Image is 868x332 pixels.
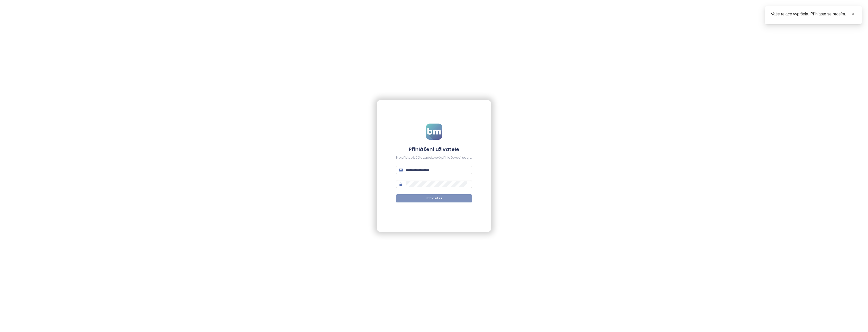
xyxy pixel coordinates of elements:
img: logo [426,124,442,140]
span: close [851,12,855,16]
span: lock [399,182,403,186]
span: Přihlásit se [426,196,442,201]
button: Přihlásit se [396,194,472,202]
div: Pro přístup k účtu zadejte své přihlašovací údaje. [396,155,472,160]
div: Vaše relace vypršela. Přihlaste se prosím. [771,11,856,17]
h4: Přihlášení uživatele [396,146,472,153]
span: mail [399,168,403,172]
